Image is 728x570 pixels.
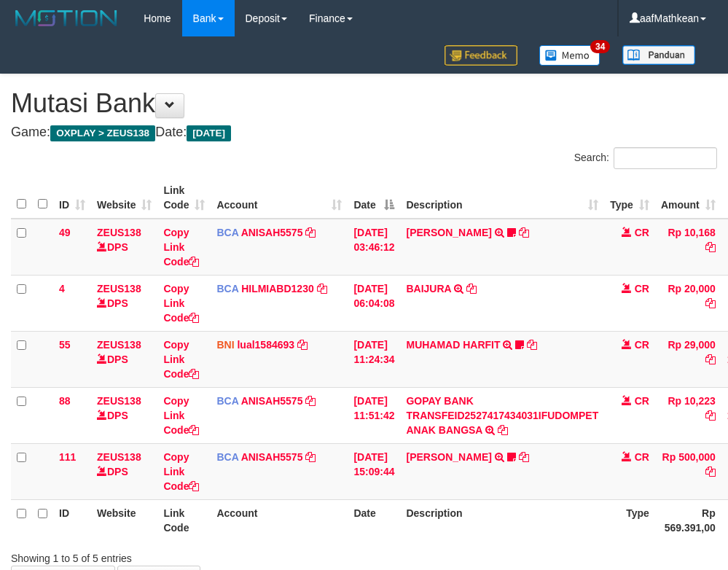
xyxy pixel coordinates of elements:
[406,339,500,351] a: MUHAMAD HARFIT
[91,177,157,219] th: Website: activate to sort column ascending
[527,339,537,351] a: Copy MUHAMAD HARFIT to clipboard
[91,443,157,499] td: DPS
[705,410,716,421] a: Copy Rp 10,223 to clipboard
[216,451,238,463] span: BCA
[11,125,717,140] h4: Game: Date:
[635,395,649,407] span: CR
[97,227,141,238] a: ZEUS138
[519,451,529,463] a: Copy KAREN ADELIN MARTH to clipboard
[635,283,649,294] span: CR
[622,45,695,65] img: panduan.png
[59,227,71,238] span: 49
[317,283,327,294] a: Copy HILMIABD1230 to clipboard
[163,395,199,436] a: Copy Link Code
[157,499,211,541] th: Link Code
[91,275,157,331] td: DPS
[705,297,716,309] a: Copy Rp 20,000 to clipboard
[59,395,71,407] span: 88
[655,219,721,276] td: Rp 10,168
[237,339,294,351] a: lual1584693
[11,7,122,29] img: MOTION_logo.png
[655,177,721,219] th: Amount: activate to sort column ascending
[705,354,716,365] a: Copy Rp 29,000 to clipboard
[59,451,76,463] span: 111
[400,499,604,541] th: Description
[519,227,529,238] a: Copy INA PAUJANAH to clipboard
[348,387,400,443] td: [DATE] 11:51:42
[406,283,451,294] a: BAIJURA
[97,283,141,294] a: ZEUS138
[655,387,721,443] td: Rp 10,223
[604,499,655,541] th: Type
[241,227,303,238] a: ANISAH5575
[400,177,604,219] th: Description: activate to sort column ascending
[241,283,314,294] a: HILMIABD1230
[53,499,91,541] th: ID
[348,331,400,387] td: [DATE] 11:24:34
[11,545,292,566] div: Showing 1 to 5 of 5 entries
[635,451,649,463] span: CR
[305,227,316,238] a: Copy ANISAH5575 to clipboard
[187,125,231,141] span: [DATE]
[53,177,91,219] th: ID: activate to sort column ascending
[498,424,508,436] a: Copy GOPAY BANK TRANSFEID2527417434031IFUDOMPET ANAK BANGSA to clipboard
[635,227,649,238] span: CR
[528,36,611,74] a: 34
[97,395,141,407] a: ZEUS138
[157,177,211,219] th: Link Code: activate to sort column ascending
[216,227,238,238] span: BCA
[635,339,649,351] span: CR
[59,339,71,351] span: 55
[91,219,157,276] td: DPS
[297,339,308,351] a: Copy lual1584693 to clipboard
[406,451,491,463] a: [PERSON_NAME]
[163,283,199,324] a: Copy Link Code
[163,451,199,492] a: Copy Link Code
[216,283,238,294] span: BCA
[348,219,400,276] td: [DATE] 03:46:12
[705,466,716,477] a: Copy Rp 500,000 to clipboard
[241,395,303,407] a: ANISAH5575
[574,147,717,169] label: Search:
[305,451,316,463] a: Copy ANISAH5575 to clipboard
[59,283,65,294] span: 4
[539,45,600,66] img: Button%20Memo.svg
[50,125,155,141] span: OXPLAY > ZEUS138
[614,147,717,169] input: Search:
[406,227,491,238] a: [PERSON_NAME]
[11,89,717,118] h1: Mutasi Bank
[604,177,655,219] th: Type: activate to sort column ascending
[163,339,199,380] a: Copy Link Code
[216,339,234,351] span: BNI
[348,177,400,219] th: Date: activate to sort column descending
[163,227,199,268] a: Copy Link Code
[97,339,141,351] a: ZEUS138
[91,331,157,387] td: DPS
[705,241,716,253] a: Copy Rp 10,168 to clipboard
[211,177,348,219] th: Account: activate to sort column ascending
[348,499,400,541] th: Date
[91,499,157,541] th: Website
[590,40,610,53] span: 34
[406,395,598,436] a: GOPAY BANK TRANSFEID2527417434031IFUDOMPET ANAK BANGSA
[348,443,400,499] td: [DATE] 15:09:44
[466,283,477,294] a: Copy BAIJURA to clipboard
[91,387,157,443] td: DPS
[655,331,721,387] td: Rp 29,000
[241,451,303,463] a: ANISAH5575
[655,275,721,331] td: Rp 20,000
[305,395,316,407] a: Copy ANISAH5575 to clipboard
[97,451,141,463] a: ZEUS138
[655,499,721,541] th: Rp 569.391,00
[445,45,517,66] img: Feedback.jpg
[655,443,721,499] td: Rp 500,000
[211,499,348,541] th: Account
[216,395,238,407] span: BCA
[348,275,400,331] td: [DATE] 06:04:08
